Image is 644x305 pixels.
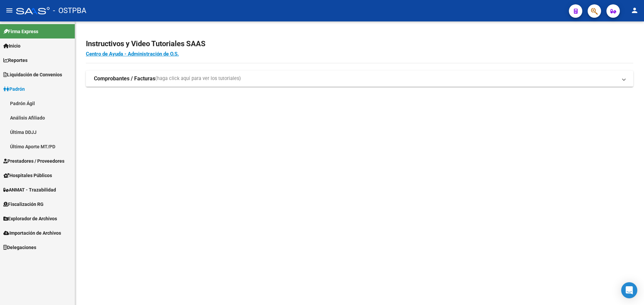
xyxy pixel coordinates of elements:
[3,57,28,64] span: Reportes
[3,215,57,222] span: Explorador de Archivos
[3,172,52,179] span: Hospitales Públicos
[86,51,179,57] a: Centro de Ayuda - Administración de O.S.
[94,75,155,82] strong: Comprobantes / Facturas
[3,157,64,165] span: Prestadores / Proveedores
[3,186,56,194] span: ANMAT - Trazabilidad
[3,201,44,208] span: Fiscalización RG
[631,6,639,14] mat-icon: person
[621,282,637,298] div: Open Intercom Messenger
[3,244,36,251] span: Delegaciones
[155,75,241,82] span: (haga click aquí para ver los tutoriales)
[5,6,13,14] mat-icon: menu
[86,71,633,87] mat-expansion-panel-header: Comprobantes / Facturas(haga click aquí para ver los tutoriales)
[3,28,38,35] span: Firma Express
[3,42,20,50] span: Inicio
[3,71,62,78] span: Liquidación de Convenios
[3,85,25,93] span: Padrón
[53,3,86,18] span: - OSTPBA
[86,37,633,50] h2: Instructivos y Video Tutoriales SAAS
[3,229,61,237] span: Importación de Archivos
